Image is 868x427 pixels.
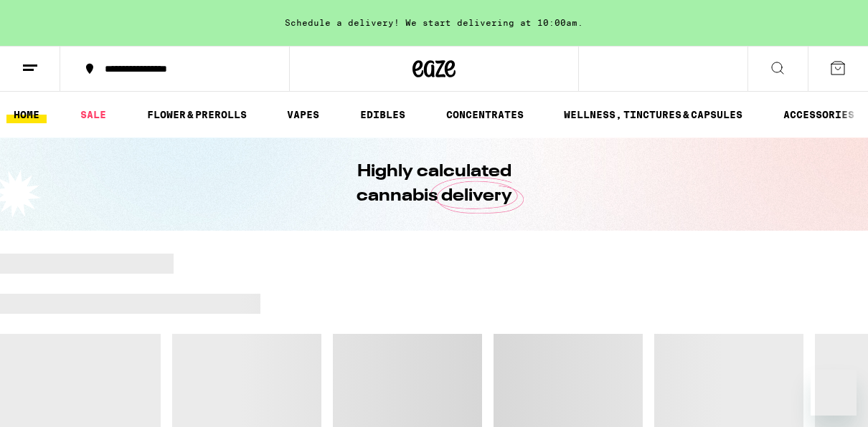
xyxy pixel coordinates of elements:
a: CONCENTRATES [439,106,531,123]
a: FLOWER & PREROLLS [140,106,254,123]
a: ACCESSORIES [776,106,862,123]
a: EDIBLES [353,106,412,123]
iframe: Button to launch messaging window [811,370,857,416]
a: SALE [73,106,113,123]
a: WELLNESS, TINCTURES & CAPSULES [557,106,750,123]
a: VAPES [280,106,326,123]
a: HOME [6,106,47,123]
h1: Highly calculated cannabis delivery [316,160,552,208]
